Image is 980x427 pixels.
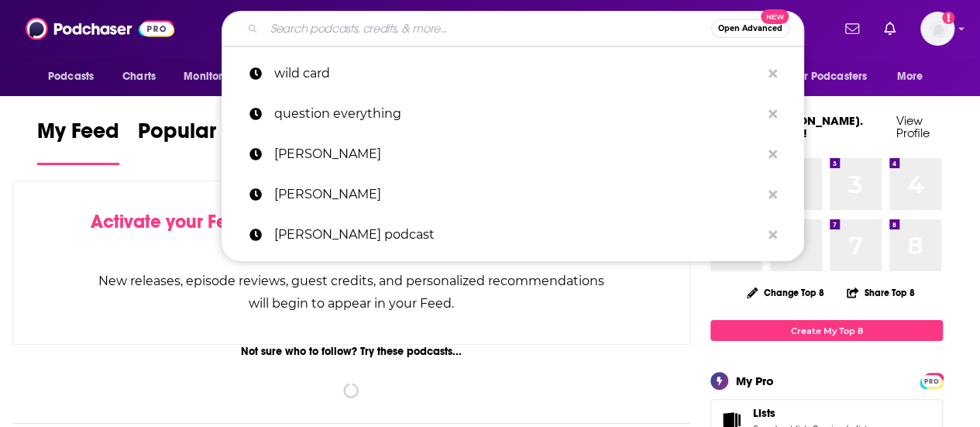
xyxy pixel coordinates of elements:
[274,53,761,94] p: wild card
[920,12,954,46] button: Show profile menu
[711,19,789,38] button: Open AdvancedNew
[839,15,865,42] a: Show notifications dropdown
[91,270,612,315] div: New releases, episode reviews, guest credits, and personalized recommendations will begin to appe...
[274,215,761,255] p: liz moody podcast
[222,215,804,255] a: [PERSON_NAME] podcast
[738,283,834,302] button: Change Top 8
[48,66,94,88] span: Podcasts
[710,320,943,341] a: Create My Top 8
[274,94,761,134] p: question everything
[12,345,690,358] div: Not sure who to follow? Try these podcasts...
[920,12,954,46] span: Logged in as hannah.bishop
[222,11,804,46] div: Search podcasts, credits, & more...
[922,374,940,386] a: PRO
[761,9,789,24] span: New
[91,211,612,256] div: by following Podcasts, Creators, Lists, and other Users!
[222,94,804,134] a: question everything
[173,62,259,91] button: open menu
[793,66,867,88] span: For Podcasters
[91,210,249,233] span: Activate your Feed
[112,62,165,91] a: Charts
[37,118,119,165] a: My Feed
[878,15,902,42] a: Show notifications dropdown
[274,134,761,174] p: adam carolla
[782,62,889,91] button: open menu
[37,118,119,153] span: My Feed
[184,66,239,88] span: Monitoring
[846,277,916,308] button: Share Top 8
[753,406,775,420] span: Lists
[920,12,954,46] img: User Profile
[274,174,761,215] p: adam corolla
[138,118,270,165] a: Popular Feed
[942,12,954,24] svg: Add a profile image
[122,66,156,88] span: Charts
[37,62,114,91] button: open menu
[922,375,940,387] span: PRO
[736,374,774,388] div: My Pro
[753,406,872,420] a: Lists
[896,113,930,140] a: View Profile
[718,25,782,33] span: Open Advanced
[264,16,711,41] input: Search podcasts, credits, & more...
[138,118,270,153] span: Popular Feed
[222,174,804,215] a: [PERSON_NAME]
[222,134,804,174] a: [PERSON_NAME]
[886,62,943,91] button: open menu
[26,14,174,43] img: Podchaser - Follow, Share and Rate Podcasts
[897,66,923,88] span: More
[222,53,804,94] a: wild card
